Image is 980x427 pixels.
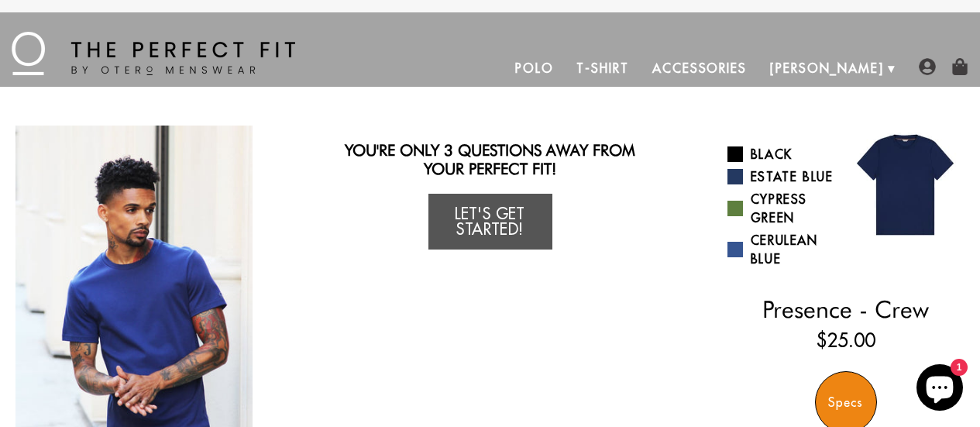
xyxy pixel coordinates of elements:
h2: You're only 3 questions away from your perfect fit! [333,141,646,178]
a: Black [727,145,834,164]
img: 013.jpg [846,126,965,244]
ins: $25.00 [817,326,875,354]
img: user-account-icon.png [919,58,936,75]
a: Accessories [641,50,758,87]
a: T-Shirt [565,50,640,87]
a: [PERSON_NAME] [758,50,896,87]
img: shopping-bag-icon.png [951,58,968,75]
a: Cerulean Blue [727,231,834,268]
inbox-online-store-chat: Shopify online store chat [912,364,968,415]
a: Estate Blue [727,167,834,186]
a: Cypress Green [727,190,834,227]
img: The Perfect Fit - by Otero Menswear - Logo [12,32,295,75]
h2: Presence - Crew [727,295,965,323]
a: Polo [504,50,566,87]
a: Let's Get Started! [428,194,552,250]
